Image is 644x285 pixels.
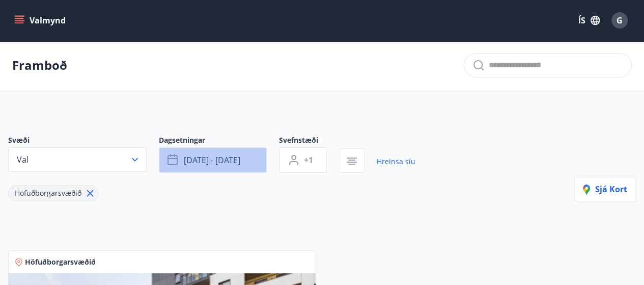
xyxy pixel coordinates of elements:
[184,154,240,166] span: [DATE] - [DATE]
[12,11,70,30] button: menu
[574,177,636,201] button: Sjá kort
[12,57,67,74] p: Framboð
[304,154,313,166] span: +1
[8,135,159,147] span: Svæði
[8,147,147,172] button: Val
[377,150,415,173] a: Hreinsa síu
[279,135,339,147] span: Svefnstæði
[607,8,632,33] button: G
[15,188,81,198] span: Höfuðborgarsvæðið
[617,15,623,26] span: G
[573,11,605,30] button: ÍS
[8,185,99,201] div: Höfuðborgarsvæðið
[17,154,29,165] span: Val
[279,147,327,173] button: +1
[159,135,279,147] span: Dagsetningar
[25,257,96,267] span: Höfuðborgarsvæðið
[159,147,267,173] button: [DATE] - [DATE]
[583,184,627,195] span: Sjá kort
